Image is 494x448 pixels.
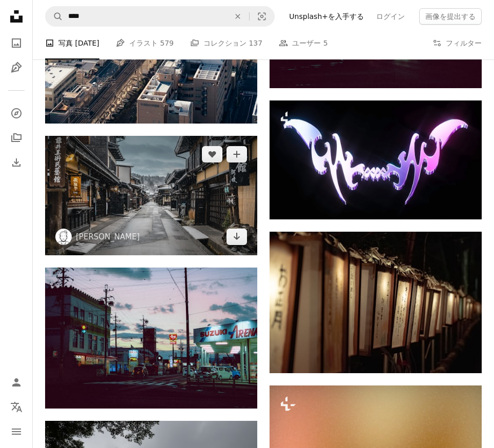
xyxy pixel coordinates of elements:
[6,397,27,417] button: 言語
[270,100,482,220] img: 黒い背景に glyph という単語が描かれている
[249,37,262,49] span: 137
[323,37,328,49] span: 5
[45,333,257,342] a: 夜間は店舗前に駐車する車
[283,8,370,25] a: Unsplash+を入手する
[6,152,27,173] a: ダウンロード履歴
[116,27,174,59] a: イラスト 579
[6,33,27,53] a: 写真
[190,27,262,59] a: コレクション 137
[6,421,27,442] button: メニュー
[270,155,482,164] a: 黒い背景に glyph という単語が描かれている
[45,268,257,409] img: 夜間は店舗前に駐車する車
[227,146,247,162] button: コレクションに追加する
[6,6,27,29] a: ホーム — Unsplash
[419,8,482,25] button: 画像を提出する
[433,27,482,59] button: フィルター
[227,7,249,26] button: 全てクリア
[202,146,222,162] button: いいね！
[55,229,72,245] img: Rogério Toledoのプロフィールを見る
[45,191,257,200] a: 雪が降るアジアの都市の狭い通り
[279,27,327,59] a: ユーザー 5
[270,298,482,307] a: 夜になると灯籠がずらりと吊るされています。
[270,232,482,373] img: 夜になると灯籠がずらりと吊るされています。
[250,7,274,26] button: ビジュアル検索
[6,372,27,393] a: ログイン / 登録する
[6,103,27,124] a: 探す
[6,128,27,148] a: コレクション
[227,229,247,245] a: ダウンロード
[6,57,27,78] a: イラスト
[160,37,174,49] span: 579
[45,6,275,27] form: サイト内でビジュアルを探す
[370,8,411,25] a: ログイン
[76,232,140,242] a: [PERSON_NAME]
[46,7,63,26] button: Unsplashで検索する
[45,136,257,255] img: 雪が降るアジアの都市の狭い通り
